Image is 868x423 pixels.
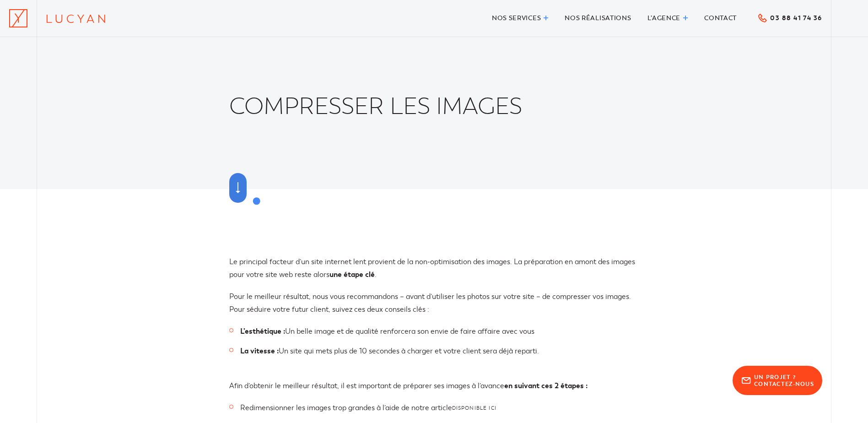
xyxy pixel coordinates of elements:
[229,290,639,316] p: Pour le meilleur résultat, nous vous recommandons – avant d’utiliser les photos sur votre site – ...
[240,326,285,336] strong: L’esthétique :
[754,374,814,388] span: Un projet ? Contactez-nous
[229,325,639,338] li: Un belle image et de qualité renforcera son envie de faire affaire avec vous
[492,14,541,22] span: Nos services
[329,270,375,279] strong: une étape clé
[229,255,639,281] p: Le principal facteur d’un site internet lent provient de la non-optimisation des images. La prépa...
[565,12,631,24] a: Nos réalisations
[704,12,737,24] a: Contact
[757,11,822,23] a: 03 88 41 74 36
[704,14,737,22] span: Contact
[504,381,588,390] strong: en suivant ces 2 étapes :
[770,15,822,21] span: 03 88 41 74 36
[229,345,639,358] li: Un site qui mets plus de 10 secondes à charger et votre client sera déjà reparti.
[229,93,522,120] span: Compresser les images
[240,346,279,356] strong: La vitesse :
[229,401,639,414] li: Redimensionner les images trop grandes à l’aide de notre article
[733,366,822,395] a: Un projet ?Contactez-nous
[647,14,681,22] span: L’agence
[229,380,639,392] p: Afin d’obtenir le meilleur résultat, il est important de préparer ses images à l’avance
[492,12,549,24] a: Nos services
[565,14,631,22] span: Nos réalisations
[452,404,496,412] a: disponible ici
